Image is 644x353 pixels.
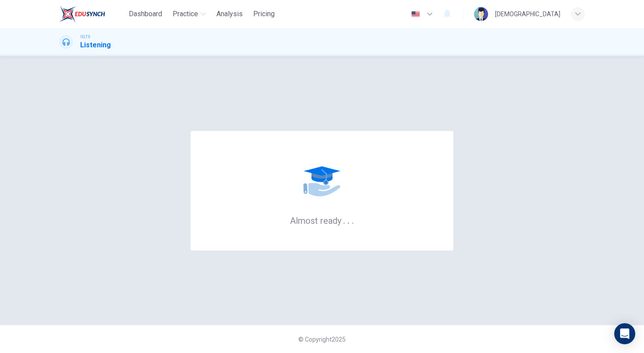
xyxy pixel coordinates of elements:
[169,6,209,22] button: Practice
[80,40,111,50] h1: Listening
[410,11,421,18] img: en
[80,34,90,40] span: IELTS
[216,9,243,19] span: Analysis
[474,7,488,21] img: Profile picture
[495,9,560,19] div: [DEMOGRAPHIC_DATA]
[250,6,278,22] button: Pricing
[129,9,162,19] span: Dashboard
[347,212,350,227] h6: .
[173,9,198,19] span: Practice
[59,5,125,23] a: EduSynch logo
[298,336,346,343] span: © Copyright 2025
[59,5,105,23] img: EduSynch logo
[343,212,346,227] h6: .
[213,6,246,22] button: Analysis
[351,212,354,227] h6: .
[253,9,275,19] span: Pricing
[614,323,635,344] div: Open Intercom Messenger
[290,215,354,226] h6: Almost ready
[125,6,166,22] button: Dashboard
